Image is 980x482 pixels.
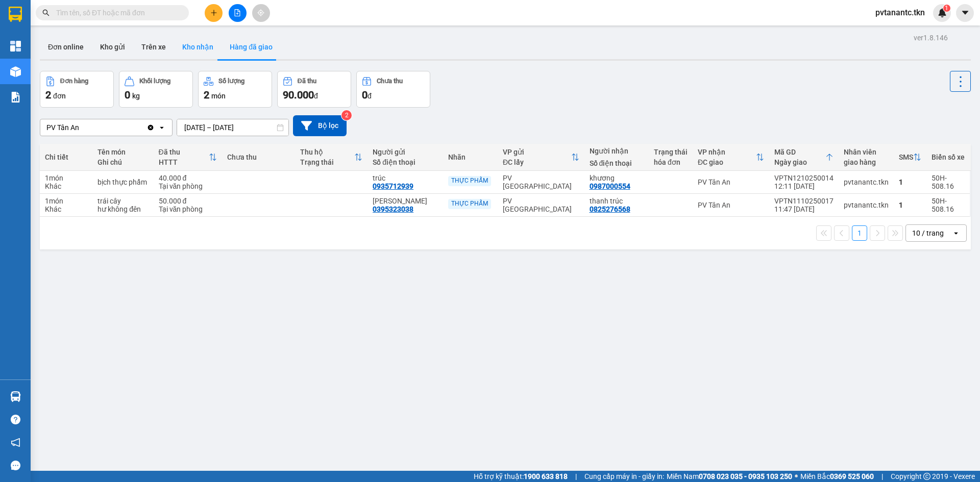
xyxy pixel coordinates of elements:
th: Toggle SortBy [769,144,839,171]
span: ⚪️ [795,474,798,478]
sup: 2 [341,110,352,120]
button: Khối lượng0kg [119,71,193,108]
div: Nhân viên [844,148,889,156]
input: Select a date range. [177,119,288,136]
div: Trạng thái [300,158,354,166]
div: VP gửi [503,148,571,156]
div: Số điện thoại [590,159,644,167]
div: Đơn hàng [60,78,88,85]
img: warehouse-icon [10,391,21,402]
button: Số lượng2món [198,71,272,108]
img: logo.jpg [13,13,64,64]
svg: Clear value [146,123,155,132]
div: hóa đơn [654,158,688,166]
div: VPTN1110250017 [774,197,834,205]
th: Toggle SortBy [498,144,584,171]
span: 2 [45,89,51,101]
div: PV Tân An [698,201,764,209]
div: trái cây [97,197,148,205]
div: THỰC PHẨM [448,199,491,209]
span: 1 [945,5,948,12]
strong: 0369 525 060 [830,472,874,480]
img: dashboard-icon [10,41,21,52]
span: kg [132,92,140,100]
img: solution-icon [10,92,21,103]
div: Ngày giao [774,158,825,166]
span: Miền Bắc [800,471,874,482]
div: PV Tân An [46,122,79,133]
button: file-add [229,4,247,22]
div: 50.000 đ [159,197,217,205]
span: món [211,92,226,100]
button: Bộ lọc [293,115,347,136]
div: Người nhận [590,147,644,155]
div: 1 [899,201,921,209]
th: Toggle SortBy [693,144,769,171]
th: Toggle SortBy [295,144,367,171]
sup: 1 [943,5,950,12]
div: 0987000554 [590,182,630,190]
svg: open [952,229,960,237]
span: đơn [53,92,66,100]
div: Số điện thoại [373,158,438,166]
span: aim [257,9,264,16]
span: 0 [125,89,130,101]
div: Mã GD [774,148,825,156]
span: Cung cấp máy in - giấy in: [584,471,664,482]
div: Tại văn phòng [159,205,217,213]
div: ĐC giao [698,158,756,166]
img: warehouse-icon [10,66,21,77]
div: 0935712939 [373,182,413,190]
button: Đơn online [40,35,92,59]
div: Thu hộ [300,148,354,156]
span: question-circle [11,415,20,424]
div: VP nhận [698,148,756,156]
span: copyright [923,473,930,480]
svg: open [158,123,166,132]
div: 1 món [45,197,87,205]
button: plus [205,4,223,22]
img: icon-new-feature [938,8,947,17]
div: 1 món [45,174,87,182]
span: đ [314,92,318,100]
div: trúc [373,174,438,182]
b: GỬI : PV Tân An [13,74,112,91]
div: Ghi chú [97,158,148,166]
div: Khác [45,182,87,190]
div: Đã thu [159,148,209,156]
span: đ [367,92,372,100]
strong: 0708 023 035 - 0935 103 250 [699,472,792,480]
div: 0395323038 [373,205,413,213]
span: Miền Nam [667,471,792,482]
button: Trên xe [133,35,174,59]
button: Đã thu90.000đ [277,71,351,108]
div: HTTT [159,158,209,166]
div: PV [GEOGRAPHIC_DATA] [503,174,579,190]
div: Khối lượng [139,78,170,85]
div: 1 [899,178,921,186]
div: THỰC PHẨM [448,176,491,186]
button: 1 [852,225,867,241]
div: Chi tiết [45,153,87,161]
span: plus [210,9,217,16]
span: 0 [362,89,367,101]
div: ĐC lấy [503,158,571,166]
div: SMS [899,153,913,161]
th: Toggle SortBy [154,144,223,171]
li: Hotline: 1900 8153 [95,38,427,50]
span: search [42,9,50,16]
div: pvtanantc.tkn [844,201,889,209]
div: pvtanantc.tkn [844,178,889,186]
button: Kho nhận [174,35,222,59]
button: Đơn hàng2đơn [40,71,114,108]
span: 2 [204,89,209,101]
span: 90.000 [283,89,314,101]
div: Chưa thu [377,78,403,85]
input: Tìm tên, số ĐT hoặc mã đơn [56,7,177,18]
div: hư không đên [97,205,148,213]
div: 40.000 đ [159,174,217,182]
div: Tên món [97,148,148,156]
input: Selected PV Tân An. [80,122,81,133]
li: [STREET_ADDRESS][PERSON_NAME]. [GEOGRAPHIC_DATA], Tỉnh [GEOGRAPHIC_DATA] [95,25,427,38]
span: caret-down [961,8,970,17]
